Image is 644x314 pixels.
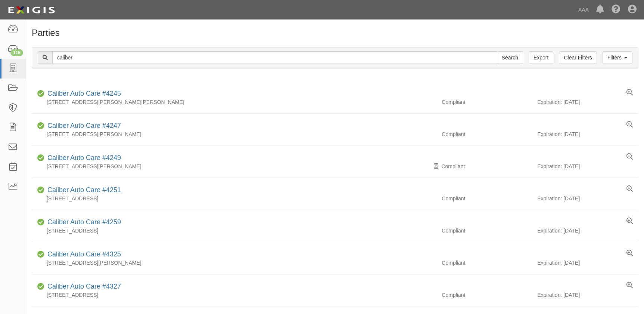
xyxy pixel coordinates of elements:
[436,98,537,106] div: Compliant
[497,51,523,64] input: Search
[37,188,44,193] i: Compliant
[626,282,633,289] a: View results summary
[52,51,497,64] input: Search
[47,90,121,97] a: Caliber Auto Care #4245
[559,51,597,64] a: Clear Filters
[626,250,633,257] a: View results summary
[434,164,438,169] i: Pending Review
[37,123,44,129] i: Compliant
[47,218,121,226] a: Caliber Auto Care #4259
[626,185,633,193] a: View results summary
[37,284,44,289] i: Compliant
[44,121,121,131] div: Caliber Auto Care #4247
[32,163,436,170] div: [STREET_ADDRESS][PERSON_NAME]
[47,122,121,129] a: Caliber Auto Care #4247
[32,291,436,299] div: [STREET_ADDRESS]
[44,218,121,227] div: Caliber Auto Care #4259
[32,98,436,106] div: [STREET_ADDRESS][PERSON_NAME][PERSON_NAME]
[436,291,537,299] div: Compliant
[37,156,44,161] i: Compliant
[436,259,537,267] div: Compliant
[537,227,638,234] div: Expiration: [DATE]
[575,2,592,17] a: AAA
[47,250,121,258] a: Caliber Auto Care #4325
[10,49,23,56] div: 116
[44,185,121,195] div: Caliber Auto Care #4251
[32,28,638,38] h1: Parties
[37,252,44,257] i: Compliant
[44,250,121,259] div: Caliber Auto Care #4325
[37,91,44,96] i: Compliant
[47,186,121,194] a: Caliber Auto Care #4251
[44,153,121,163] div: Caliber Auto Care #4249
[529,51,553,64] a: Export
[626,121,633,129] a: View results summary
[32,130,436,138] div: [STREET_ADDRESS][PERSON_NAME]
[32,195,436,202] div: [STREET_ADDRESS]
[37,220,44,225] i: Compliant
[603,51,632,64] a: Filters
[436,227,537,234] div: Compliant
[537,163,638,170] div: Expiration: [DATE]
[626,89,633,96] a: View results summary
[537,98,638,106] div: Expiration: [DATE]
[537,130,638,138] div: Expiration: [DATE]
[47,154,121,161] a: Caliber Auto Care #4249
[436,163,537,170] div: Compliant
[47,283,121,290] a: Caliber Auto Care #4327
[44,282,121,292] div: Caliber Auto Care #4327
[32,259,436,267] div: [STREET_ADDRESS][PERSON_NAME]
[537,291,638,299] div: Expiration: [DATE]
[32,227,436,234] div: [STREET_ADDRESS]
[436,195,537,202] div: Compliant
[44,89,121,99] div: Caliber Auto Care #4245
[626,153,633,161] a: View results summary
[612,5,620,14] i: Help Center - Complianz
[626,218,633,225] a: View results summary
[537,195,638,202] div: Expiration: [DATE]
[436,130,537,138] div: Compliant
[6,3,57,17] img: logo-5460c22ac91f19d4615b14bd174203de0afe785f0fc80cf4dbbc73dc1793850b.png
[537,259,638,267] div: Expiration: [DATE]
